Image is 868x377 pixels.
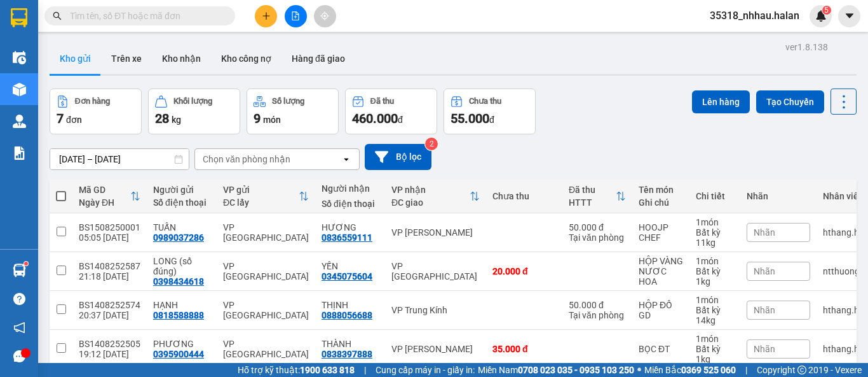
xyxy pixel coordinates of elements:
[285,5,307,27] button: file-add
[451,111,489,126] span: 55.000
[13,115,26,128] img: warehouse-icon
[153,339,210,349] div: PHƯƠNG
[148,89,240,134] button: Khối lượng28kg
[152,43,211,74] button: Kho nhận
[696,354,734,364] div: 1 kg
[155,111,169,126] span: 28
[13,293,25,305] span: question-circle
[79,197,130,208] div: Ngày ĐH
[696,276,734,287] div: 1 kg
[398,115,403,125] span: đ
[569,232,626,243] div: Tại văn phòng
[696,344,734,354] div: Bất kỳ
[72,180,147,213] th: Toggle SortBy
[700,8,810,24] span: 35318_nhhau.halan
[50,89,142,134] button: Đơn hàng7đơn
[637,367,641,373] span: ⚪️
[824,6,829,15] span: 5
[844,10,855,22] span: caret-down
[153,310,204,320] div: 0818588888
[223,339,309,359] div: VP [GEOGRAPHIC_DATA]
[13,264,26,277] img: warehouse-icon
[57,111,64,126] span: 7
[281,43,355,74] button: Hàng đã giao
[478,363,634,377] span: Miền Nam
[696,295,734,305] div: 1 món
[13,83,26,96] img: warehouse-icon
[696,217,734,227] div: 1 món
[79,222,140,232] div: BS1508250001
[13,51,26,64] img: warehouse-icon
[13,350,25,362] span: message
[254,111,261,126] span: 9
[492,344,556,354] div: 35.000 đ
[153,232,204,243] div: 0989037286
[50,149,189,169] input: Select a date range.
[352,111,398,126] span: 460.000
[217,180,315,213] th: Toggle SortBy
[681,365,736,375] strong: 0369 525 060
[639,300,683,320] div: HỘP ĐỒ GD
[754,227,775,238] span: Nhãn
[79,310,140,320] div: 20:37 [DATE]
[79,185,130,195] div: Mã GD
[24,262,28,266] sup: 1
[153,197,210,208] div: Số điện thoại
[66,115,82,125] span: đơn
[79,261,140,271] div: BS1408252587
[469,97,501,106] div: Chưa thu
[238,363,355,377] span: Hỗ trợ kỹ thuật:
[345,89,437,134] button: Đã thu460.000đ
[53,11,62,20] span: search
[754,266,775,276] span: Nhãn
[79,300,140,310] div: BS1408252574
[300,365,355,375] strong: 1900 633 818
[569,185,616,195] div: Đã thu
[272,97,304,106] div: Số lượng
[492,191,556,201] div: Chưa thu
[263,115,281,125] span: món
[391,185,470,195] div: VP nhận
[364,363,366,377] span: |
[639,197,683,208] div: Ghi chú
[79,232,140,243] div: 05:05 [DATE]
[822,6,831,15] sup: 5
[153,222,210,232] div: TUẤN
[223,185,299,195] div: VP gửi
[153,256,210,276] div: LONG (số đúng)
[13,322,25,334] span: notification
[79,339,140,349] div: BS1408252505
[153,300,210,310] div: HẠNH
[747,191,810,201] div: Nhãn
[391,227,480,238] div: VP [PERSON_NAME]
[314,5,336,27] button: aim
[754,344,775,354] span: Nhãn
[492,266,556,276] div: 20.000 đ
[255,5,277,27] button: plus
[172,115,181,125] span: kg
[211,43,281,74] button: Kho công nợ
[322,183,379,194] div: Người nhận
[322,300,379,310] div: THỊNH
[11,8,27,27] img: logo-vxr
[696,256,734,266] div: 1 món
[754,305,775,315] span: Nhãn
[322,199,379,209] div: Số điện thoại
[376,363,475,377] span: Cung cấp máy in - giấy in:
[223,300,309,320] div: VP [GEOGRAPHIC_DATA]
[569,310,626,320] div: Tại văn phòng
[79,271,140,281] div: 21:18 [DATE]
[370,97,394,106] div: Đã thu
[569,222,626,232] div: 50.000 đ
[489,115,494,125] span: đ
[203,153,290,166] div: Chọn văn phòng nhận
[639,344,683,354] div: BỌC ĐT
[322,232,372,243] div: 0836559111
[838,5,860,27] button: caret-down
[425,138,438,150] sup: 2
[385,180,486,213] th: Toggle SortBy
[785,40,828,54] div: ver 1.8.138
[518,365,634,375] strong: 0708 023 035 - 0935 103 250
[320,11,329,20] span: aim
[322,339,379,349] div: THÀNH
